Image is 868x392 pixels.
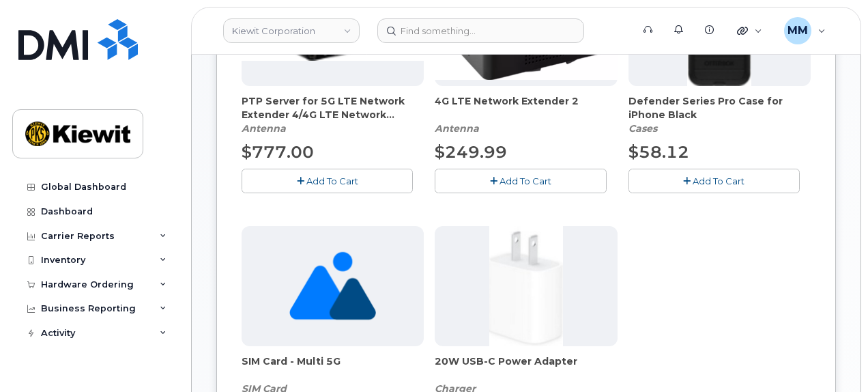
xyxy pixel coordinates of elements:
div: Quicklinks [727,17,772,44]
button: Add To Cart [628,169,800,193]
span: $249.99 [435,142,507,162]
button: Add To Cart [242,169,413,193]
em: Antenna [242,122,286,135]
span: Add To Cart [500,176,551,186]
span: Add To Cart [306,176,358,186]
button: Add To Cart [435,169,606,193]
iframe: Messenger Launcher [809,333,858,382]
div: 4G LTE Network Extender 2 [435,94,617,135]
em: Cases [628,122,657,135]
input: Find something... [377,18,584,43]
span: Defender Series Pro Case for iPhone Black [628,94,811,122]
span: MM [787,23,808,39]
span: Add To Cart [693,176,744,186]
em: Antenna [435,122,479,135]
img: apple20w.jpg [489,226,564,346]
div: Michael Manahan [775,17,835,44]
span: 20W USB-C Power Adapter [435,354,617,382]
img: no_image_found-2caef05468ed5679b831cfe6fc140e25e0c280774317ffc20a367ab7fd17291e.png [289,226,376,346]
div: Defender Series Pro Case for iPhone Black [628,94,811,135]
span: PTP Server for 5G LTE Network Extender 4/4G LTE Network Extender 3 [242,94,424,122]
a: Kiewit Corporation [223,18,360,43]
span: 4G LTE Network Extender 2 [435,94,617,122]
span: $58.12 [628,142,689,162]
span: $777.00 [242,142,314,162]
div: PTP Server for 5G LTE Network Extender 4/4G LTE Network Extender 3 [242,94,424,135]
span: SIM Card - Multi 5G [242,354,424,382]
